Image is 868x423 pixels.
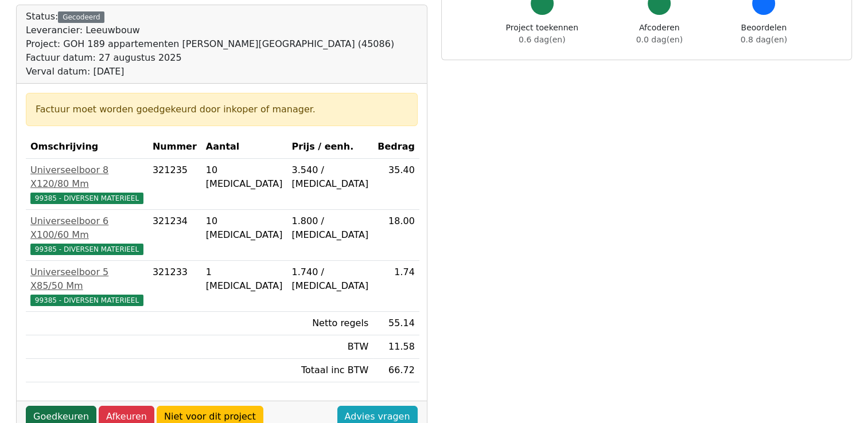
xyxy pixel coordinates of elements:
[291,265,368,293] div: 1.740 / [MEDICAL_DATA]
[287,359,373,382] td: Totaal inc BTW
[519,35,565,44] span: 0.6 dag(en)
[148,159,201,210] td: 321235
[206,214,283,242] div: 10 [MEDICAL_DATA]
[287,312,373,335] td: Netto regels
[36,103,408,116] div: Factuur moet worden goedgekeurd door inkoper of manager.
[30,163,143,205] a: Universeelboor 8 X120/80 Mm99385 - DIVERSEN MATERIEEL
[148,261,201,312] td: 321233
[373,135,419,159] th: Bedrag
[291,163,368,191] div: 3.540 / [MEDICAL_DATA]
[26,51,394,65] div: Factuur datum: 27 augustus 2025
[30,265,143,307] a: Universeelboor 5 X85/50 Mm99385 - DIVERSEN MATERIEEL
[30,193,143,204] span: 99385 - DIVERSEN MATERIEEL
[373,261,419,312] td: 1.74
[30,214,143,242] div: Universeelboor 6 X100/60 Mm
[26,23,394,37] div: Leverancier: Leeuwbouw
[30,265,143,293] div: Universeelboor 5 X85/50 Mm
[373,335,419,359] td: 11.58
[148,210,201,261] td: 321234
[206,163,283,191] div: 10 [MEDICAL_DATA]
[26,37,394,51] div: Project: GOH 189 appartementen [PERSON_NAME][GEOGRAPHIC_DATA] (45086)
[206,265,283,293] div: 1 [MEDICAL_DATA]
[373,210,419,261] td: 18.00
[287,135,373,159] th: Prijs / eenh.
[741,35,787,44] span: 0.8 dag(en)
[148,135,201,159] th: Nummer
[291,214,368,242] div: 1.800 / [MEDICAL_DATA]
[26,65,394,79] div: Verval datum: [DATE]
[201,135,287,159] th: Aantal
[30,163,143,191] div: Universeelboor 8 X120/80 Mm
[373,359,419,382] td: 66.72
[741,22,787,46] div: Beoordelen
[506,22,578,46] div: Project toekennen
[287,335,373,359] td: BTW
[58,11,104,23] div: Gecodeerd
[30,244,143,255] span: 99385 - DIVERSEN MATERIEEL
[373,312,419,335] td: 55.14
[636,22,683,46] div: Afcoderen
[30,295,143,306] span: 99385 - DIVERSEN MATERIEEL
[26,10,394,79] div: Status:
[30,214,143,256] a: Universeelboor 6 X100/60 Mm99385 - DIVERSEN MATERIEEL
[636,35,683,44] span: 0.0 dag(en)
[26,135,148,159] th: Omschrijving
[373,159,419,210] td: 35.40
